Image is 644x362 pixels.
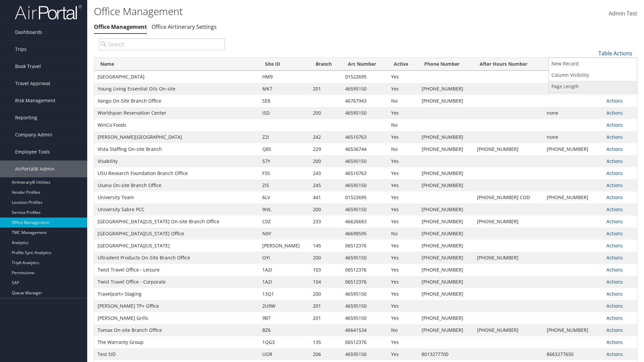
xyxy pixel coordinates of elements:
span: Employee Tools [15,143,50,160]
span: Book Travel [15,58,41,75]
span: Risk Management [15,92,55,109]
a: New Record [549,58,637,69]
span: Travel Approval [15,75,50,92]
a: Column Visibility [549,69,637,81]
span: AirPortal® Admin [15,161,55,177]
a: Page Length [549,81,637,92]
span: Company Admin [15,126,52,143]
img: airportal-logo.png [15,4,82,20]
span: Dashboards [15,24,42,41]
span: Trips [15,41,26,58]
span: Reporting [15,109,37,126]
